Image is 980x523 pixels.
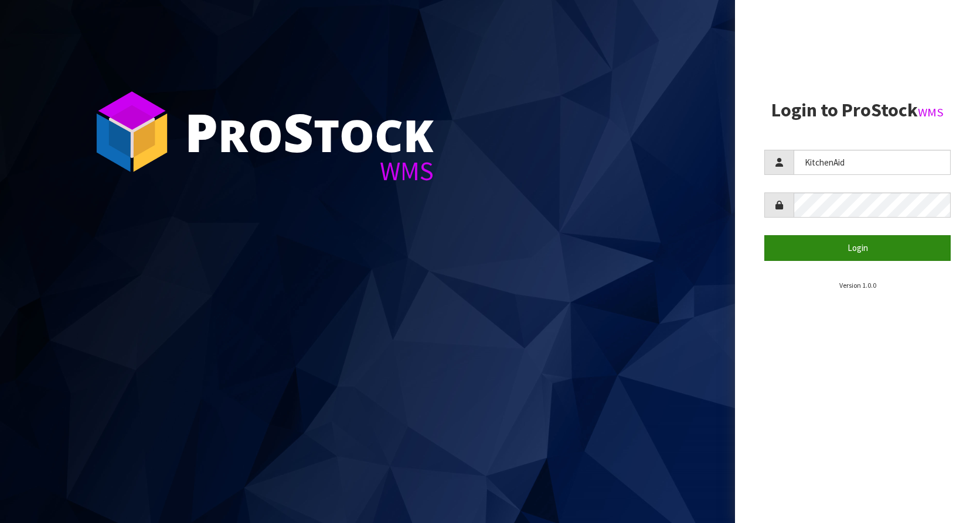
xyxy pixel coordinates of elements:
[283,96,314,167] span: S
[185,105,434,158] div: ro tock
[185,158,434,184] div: WMS
[839,281,876,290] small: Version 1.0.0
[185,96,218,167] span: P
[764,100,951,121] h2: Login to ProStock
[918,105,944,120] small: WMS
[764,235,951,260] button: Login
[88,88,176,176] img: ProStock Cube
[794,150,951,175] input: Username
